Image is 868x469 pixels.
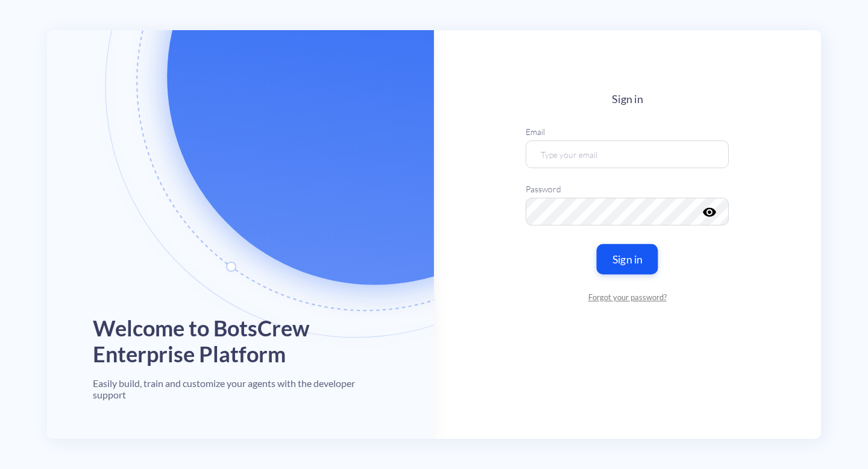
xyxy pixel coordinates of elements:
[703,205,715,212] button: visibility
[526,183,729,195] label: Password
[597,244,658,274] button: Sign in
[93,377,388,400] h4: Easily build, train and customize your agents with the developer support
[526,125,729,138] label: Email
[526,292,729,304] a: Forgot your password?
[93,315,388,367] h1: Welcome to BotsCrew Enterprise Platform
[526,93,729,106] h4: Sign in
[526,140,729,168] input: Type your email
[703,205,717,219] i: visibility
